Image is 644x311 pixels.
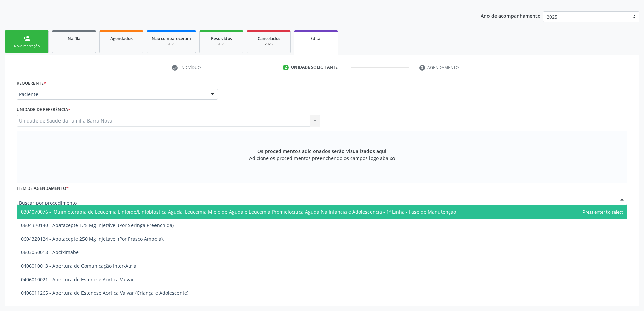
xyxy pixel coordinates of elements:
div: 2025 [205,42,238,47]
span: 0304070076 - .Quimioterapia de Leucemia Linfoide/Linfoblástica Aguda, Leucemia Mieloide Aguda e L... [21,208,456,215]
span: 0406010013 - Abertura de Comunicação Inter-Atrial [21,263,138,269]
span: Os procedimentos adicionados serão visualizados aqui [257,148,386,155]
span: Adicione os procedimentos preenchendo os campos logo abaixo [249,155,395,162]
div: person_add [23,35,30,42]
span: Agendados [110,36,133,41]
span: 0604320124 - Abatacepte 250 Mg Injetável (Por Frasco Ampola). [21,236,164,242]
span: Na fila [68,36,80,41]
p: Ano de acompanhamento [481,11,541,20]
div: Nova marcação [10,44,44,49]
span: Cancelados [258,36,280,41]
div: 2 [283,65,289,71]
span: Não compareceram [152,36,191,41]
span: Paciente [19,91,204,98]
span: Resolvidos [211,36,232,41]
label: Unidade de referência [17,105,70,115]
span: 0604320140 - Abatacepte 125 Mg Injetável (Por Seringa Preenchida) [21,222,174,228]
input: Buscar por procedimento [19,196,614,209]
span: 0406010021 - Abertura de Estenose Aortica Valvar [21,276,134,283]
span: Editar [310,36,322,41]
div: Unidade solicitante [291,64,338,70]
label: Item de agendamento [17,183,69,194]
label: Requerente [17,78,46,89]
div: 2025 [152,42,191,47]
span: 0406011265 - Abertura de Estenose Aortica Valvar (Criança e Adolescente) [21,290,188,296]
span: 0603050018 - Abciximabe [21,249,79,256]
div: 2025 [252,42,286,47]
